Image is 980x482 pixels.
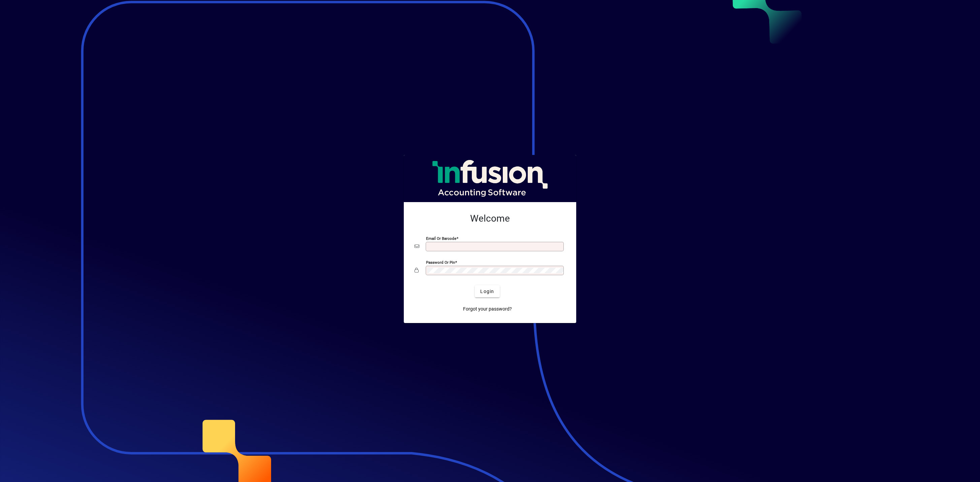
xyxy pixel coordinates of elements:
[426,260,455,265] mat-label: Password or Pin
[460,303,515,315] a: Forgot your password?
[415,213,565,224] h2: Welcome
[426,236,456,241] mat-label: Email or Barcode
[475,285,499,297] button: Login
[463,306,512,313] span: Forgot your password?
[480,288,494,295] span: Login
